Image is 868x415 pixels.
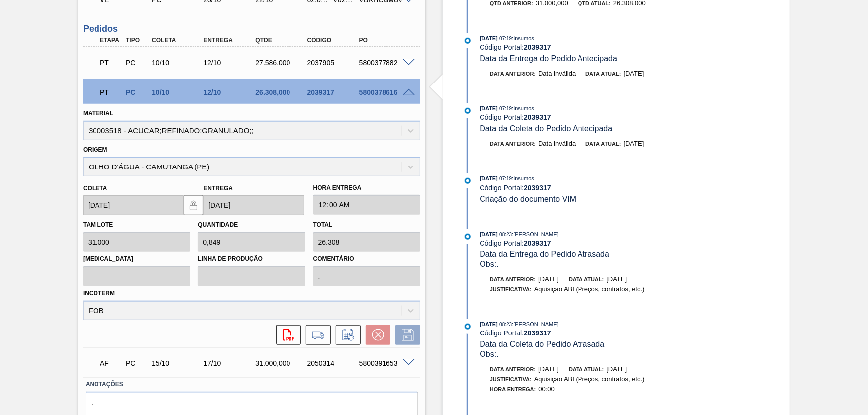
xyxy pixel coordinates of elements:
div: 12/10/2025 [201,88,259,96]
span: Hora Entrega : [490,386,536,392]
div: 15/10/2025 [149,359,207,367]
span: Aquisição ABI (Preços, contratos, etc.) [534,375,645,383]
div: Código Portal: [480,329,716,337]
span: Data inválida [538,140,576,147]
div: Informar alteração no pedido [331,325,361,345]
input: dd/mm/yyyy [203,195,304,215]
span: Data anterior: [490,366,536,372]
span: - 07:19 [498,36,512,41]
div: 5800377882 [357,59,414,67]
span: [DATE] [624,70,644,77]
span: Data da Coleta do Pedido Atrasada [480,340,605,348]
div: Código [305,37,363,44]
label: Quantidade [198,221,238,228]
span: - 07:19 [498,176,512,181]
div: Pedido de Compra [123,359,150,367]
img: atual [465,108,471,114]
span: : Insumos [512,175,534,181]
h3: Pedidos [83,24,420,34]
div: Pedido em Trânsito [97,52,124,74]
img: atual [465,324,471,330]
strong: 2039317 [524,184,551,192]
span: : Insumos [512,35,534,41]
p: AF [100,359,121,367]
strong: 2039317 [524,43,551,51]
img: locked [188,199,199,211]
div: 12/10/2025 [201,59,259,67]
span: [DATE] [480,105,498,111]
span: Criação do documento VIM [480,195,577,203]
img: atual [465,178,471,184]
div: Qtde [253,37,310,44]
label: Hora Entrega [313,181,420,195]
span: 00:00 [539,385,555,393]
div: Ir para Composição de Carga [301,325,331,345]
span: [DATE] [606,365,627,373]
label: Linha de Produção [198,252,305,266]
div: Código Portal: [480,43,716,51]
div: Pedido em Trânsito [97,82,124,103]
label: Comentário [313,252,420,266]
div: PO [357,37,414,44]
p: PT [100,59,121,67]
span: Obs: . [480,350,499,358]
div: Coleta [149,37,207,44]
label: Total [313,221,333,228]
span: Data anterior: [490,141,536,147]
div: 10/10/2025 [149,88,207,96]
span: [DATE] [606,275,627,283]
div: 31.000,000 [253,359,310,367]
span: Qtd anterior: [490,0,533,6]
span: [DATE] [480,321,498,327]
div: Código Portal: [480,113,716,121]
div: Tipo [123,37,150,44]
span: Data anterior: [490,71,536,77]
span: Data da Coleta do Pedido Antecipada [480,124,613,133]
span: Data atual: [585,141,621,147]
span: Justificativa: [490,286,532,292]
div: Código Portal: [480,184,716,192]
span: [DATE] [480,231,498,237]
div: 2037905 [305,59,363,67]
span: [DATE] [624,140,644,147]
span: : [PERSON_NAME] [512,321,559,327]
span: Justificativa: [490,376,532,382]
div: 2050314 [305,359,363,367]
div: Abrir arquivo PDF [271,325,301,345]
div: Pedido de Compra [123,88,150,96]
span: Data da Entrega do Pedido Antecipada [480,54,618,63]
img: atual [465,234,471,240]
span: Data da Entrega do Pedido Atrasada [480,250,610,258]
span: [DATE] [480,175,498,181]
span: : [PERSON_NAME] [512,231,559,237]
span: Data anterior: [490,276,536,282]
span: Data atual: [569,276,604,282]
span: Obs: . [480,260,499,268]
p: PT [100,88,121,96]
span: [DATE] [538,275,559,283]
div: 26.308,000 [253,88,310,96]
span: - 08:23 [498,232,512,237]
strong: 2039317 [524,113,551,121]
div: 5800378616 [357,88,414,96]
span: [DATE] [538,365,559,373]
div: Aguardando Faturamento [97,352,124,374]
label: Incoterm [83,290,115,297]
div: 27.586,000 [253,59,310,67]
div: Entrega [201,37,259,44]
label: [MEDICAL_DATA] [83,252,190,266]
span: Data atual: [569,366,604,372]
div: 2039317 [305,88,363,96]
label: Material [83,110,113,117]
label: Coleta [83,185,107,192]
div: 10/10/2025 [149,59,207,67]
label: Anotações [86,377,418,392]
span: Data inválida [538,70,576,77]
div: Cancelar pedido [361,325,390,345]
label: Origem [83,146,107,153]
label: Tam lote [83,221,113,228]
span: - 08:23 [498,322,512,327]
button: locked [184,195,203,215]
span: : Insumos [512,105,534,111]
div: 5800391653 [357,359,414,367]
